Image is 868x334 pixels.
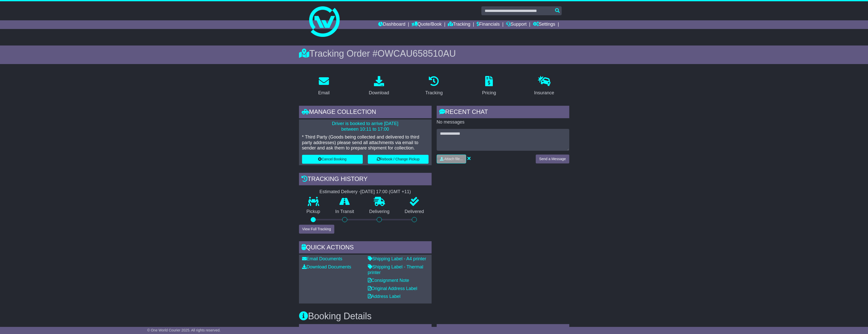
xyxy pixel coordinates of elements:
a: Pricing [479,74,499,98]
p: Driver is booked to arrive [DATE] between 10:11 to 17:00 [302,121,429,132]
a: Email Documents [302,256,342,261]
a: Quote/Book [412,20,441,29]
a: Original Address Label [368,286,417,291]
p: * Third Party (Goods being collected and delivered to third party addresses) please send all atta... [302,134,429,151]
a: Shipping Label - A4 printer [368,256,426,261]
div: [DATE] 17:00 (GMT +11) [360,189,411,195]
div: Tracking Order # [299,48,569,59]
a: Download [366,74,392,98]
a: Insurance [531,74,558,98]
div: Manage collection [299,106,432,119]
p: In Transit [328,209,362,215]
button: Send a Message [536,155,569,163]
div: Quick Actions [299,241,432,255]
button: View Full Tracking [299,225,334,234]
p: Delivered [397,209,432,215]
span: OWCAU658510AU [377,48,456,59]
p: No messages [437,119,569,125]
a: Financials [477,20,500,29]
button: Rebook / Change Pickup [368,155,429,164]
a: Tracking [422,74,446,98]
div: Tracking [425,89,443,96]
a: Email [315,74,333,98]
a: Dashboard [378,20,405,29]
button: Cancel Booking [302,155,363,164]
div: Email [318,89,329,96]
a: Address Label [368,294,401,299]
div: RECENT CHAT [437,106,569,119]
a: Support [506,20,527,29]
div: Insurance [534,89,554,96]
p: Pickup [299,209,328,215]
a: Consignment Note [368,278,409,283]
a: Download Documents [302,264,351,269]
a: Settings [533,20,555,29]
div: Estimated Delivery - [299,189,432,195]
div: Tracking history [299,173,432,187]
span: © One World Courier 2025. All rights reserved. [147,328,221,332]
h3: Booking Details [299,311,569,321]
div: Download [369,89,389,96]
a: Tracking [448,20,470,29]
a: Shipping Label - Thermal printer [368,264,423,275]
div: Pricing [482,89,496,96]
p: Delivering [362,209,397,215]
